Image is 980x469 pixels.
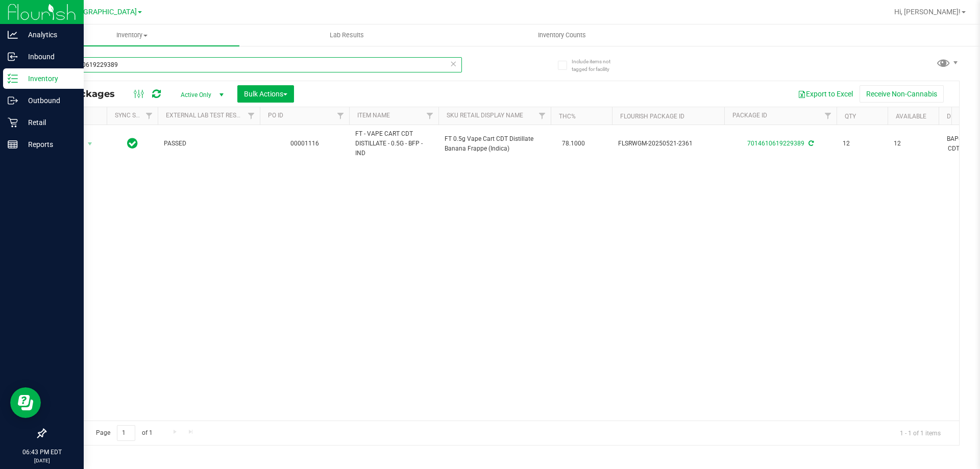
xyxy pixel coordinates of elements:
span: FLSRWGM-20250521-2361 [618,139,718,149]
a: PO ID [268,112,283,119]
inline-svg: Outbound [8,95,18,106]
span: PASSED [164,139,254,149]
span: Inventory Counts [524,31,600,40]
span: FT - VAPE CART CDT DISTILLATE - 0.5G - BFP - IND [355,129,432,159]
button: Bulk Actions [237,85,294,103]
span: FT 0.5g Vape Cart CDT Distillate Banana Frappe (Indica) [445,134,545,154]
inline-svg: Inbound [8,52,18,62]
button: Receive Non-Cannabis [860,85,944,103]
inline-svg: Inventory [8,73,18,84]
inline-svg: Analytics [8,30,18,40]
span: 1 - 1 of 1 items [892,425,949,440]
input: 1 [117,425,135,441]
a: Filter [534,107,551,125]
a: THC% [559,113,576,120]
span: [GEOGRAPHIC_DATA] [67,8,137,16]
span: 78.1000 [557,136,590,151]
span: Hi, [PERSON_NAME]! [894,8,961,16]
span: Page of 1 [87,425,161,441]
a: Sku Retail Display Name [447,112,523,119]
p: Inventory [18,72,79,85]
a: Available [896,113,926,120]
a: Filter [422,107,438,125]
inline-svg: Retail [8,117,18,128]
p: Reports [18,138,79,151]
a: Sync Status [115,112,154,119]
a: Flourish Package ID [620,113,684,120]
span: Sync from Compliance System [807,140,814,147]
a: Filter [820,107,837,125]
a: Filter [141,107,158,125]
p: 06:43 PM EDT [5,448,79,457]
iframe: Resource center [10,387,41,418]
span: Clear [450,57,457,70]
a: Filter [332,107,349,125]
p: Outbound [18,94,79,107]
p: [DATE] [5,457,79,464]
button: Export to Excel [791,85,860,103]
a: External Lab Test Result [166,112,246,119]
span: 12 [843,139,881,149]
span: Include items not tagged for facility [572,58,623,73]
a: Inventory Counts [454,24,669,46]
a: Qty [845,113,856,120]
input: Search Package ID, Item Name, SKU, Lot or Part Number... [45,57,462,72]
p: Inbound [18,51,79,63]
a: 00001116 [290,140,319,147]
a: Lab Results [239,24,454,46]
inline-svg: Reports [8,139,18,150]
a: Inventory [24,24,239,46]
span: Lab Results [316,31,378,40]
span: All Packages [53,88,125,100]
span: 12 [894,139,933,149]
span: In Sync [127,136,138,151]
a: Item Name [357,112,390,119]
span: select [84,137,96,151]
span: Inventory [24,31,239,40]
a: 7014610619229389 [747,140,804,147]
a: Package ID [732,112,767,119]
span: Bulk Actions [244,90,287,98]
p: Retail [18,116,79,129]
p: Analytics [18,29,79,41]
a: Filter [243,107,260,125]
